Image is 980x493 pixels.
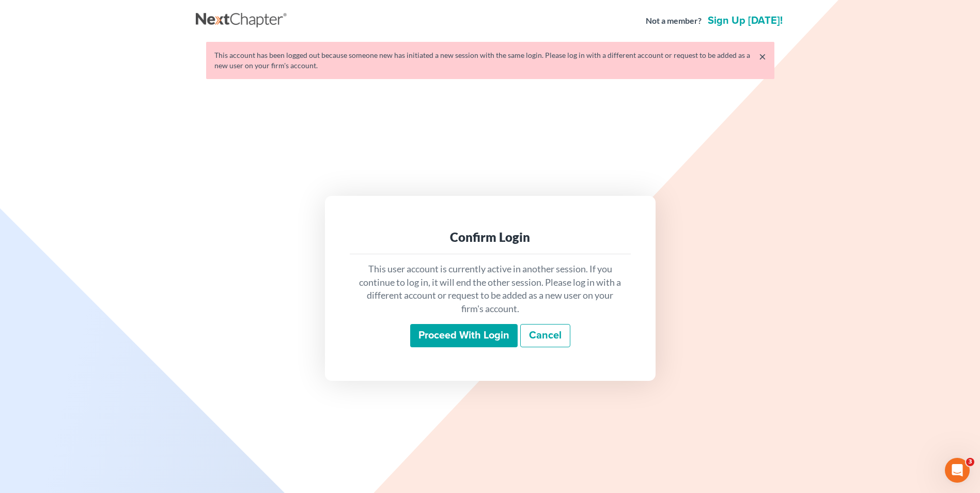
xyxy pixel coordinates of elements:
[966,458,974,466] span: 3
[646,15,702,27] strong: Not a member?
[214,50,766,71] div: This account has been logged out because someone new has initiated a new session with the same lo...
[945,458,970,483] iframe: Intercom live chat
[358,263,623,316] p: This user account is currently active in another session. If you continue to log in, it will end ...
[759,50,766,63] a: ×
[520,324,570,348] a: Cancel
[358,229,623,245] div: Confirm Login
[410,324,518,348] input: Proceed with login
[706,16,785,26] a: Sign up [DATE]!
